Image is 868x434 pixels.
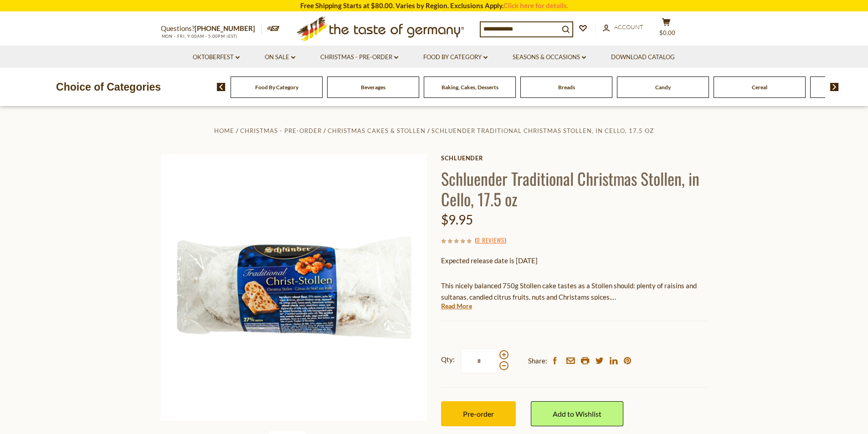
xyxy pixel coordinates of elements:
a: Christmas - PRE-ORDER [240,127,322,134]
a: [PHONE_NUMBER] [195,24,255,32]
a: Food By Category [423,52,488,62]
a: Schluender [441,154,708,162]
a: Add to Wishlist [531,401,623,426]
h1: Schluender Traditional Christmas Stollen, in Cello, 17.5 oz [441,168,708,209]
a: Click here for details. [503,1,568,10]
a: Seasons & Occasions [513,52,586,62]
p: This nicely balanced 750g Stollen cake tastes as a Stollen should: plenty of raisins and sultanas... [441,280,708,303]
p: Expected release date is [DATE] [441,255,708,266]
a: Beverages [361,84,385,91]
a: On Sale [265,52,295,62]
a: Food By Category [255,84,298,91]
span: Pre-order [463,409,494,418]
span: $9.95 [441,212,473,227]
a: Breads [558,84,575,91]
span: ( ) [475,235,506,245]
span: Share: [528,355,547,367]
a: Oktoberfest [193,52,240,62]
img: Schluender Traditional Christmas Stollen, in Cello, 17.5 oz [161,154,427,421]
span: Account [614,23,643,31]
button: Pre-order [441,401,516,426]
a: Candy [655,84,671,91]
a: 0 Reviews [477,235,504,245]
a: Cereal [752,84,767,91]
span: MON - FRI, 9:00AM - 5:00PM (EST) [161,34,238,39]
button: $0.00 [653,18,680,41]
a: Account [603,22,643,32]
strong: Qty: [441,354,455,365]
a: Christmas Cakes & Stollen [328,127,426,134]
span: $0.00 [659,29,675,36]
a: Home [214,127,234,134]
img: next arrow [830,83,839,91]
a: Schluender Traditional Christmas Stollen, in Cello, 17.5 oz [431,127,654,134]
a: Christmas - PRE-ORDER [320,52,398,62]
a: Baking, Cakes, Desserts [442,84,498,91]
img: previous arrow [217,83,226,91]
p: Questions? [161,23,262,35]
a: Read More [441,301,472,311]
input: Qty: [461,348,498,373]
a: Download Catalog [611,52,675,62]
